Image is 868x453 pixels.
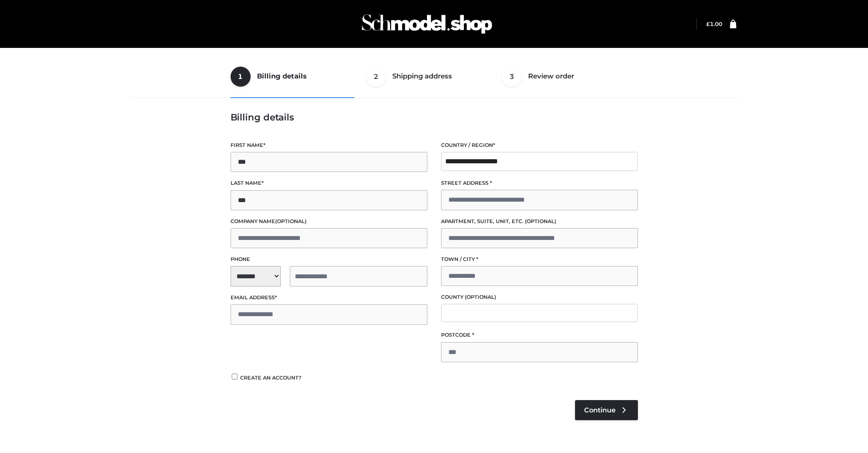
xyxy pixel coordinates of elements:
[441,179,638,187] label: Street address
[441,141,638,150] label: Country / Region
[441,255,638,264] label: Town / City
[575,400,638,420] a: Continue
[231,374,239,380] input: Create an account?
[706,21,722,27] a: £1.00
[706,21,710,27] span: £
[359,6,495,42] img: Schmodel Admin 964
[231,255,427,264] label: Phone
[706,21,722,27] bdi: 1.00
[441,217,638,226] label: Apartment, suite, unit, etc.
[231,293,427,302] label: Email address
[231,217,427,226] label: Company name
[441,293,638,302] label: County
[231,112,638,123] h3: Billing details
[584,406,616,414] span: Continue
[525,218,556,224] span: (optional)
[231,141,427,150] label: First name
[231,179,427,187] label: Last name
[441,331,638,339] label: Postcode
[275,218,307,224] span: (optional)
[465,294,496,300] span: (optional)
[240,375,302,381] span: Create an account?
